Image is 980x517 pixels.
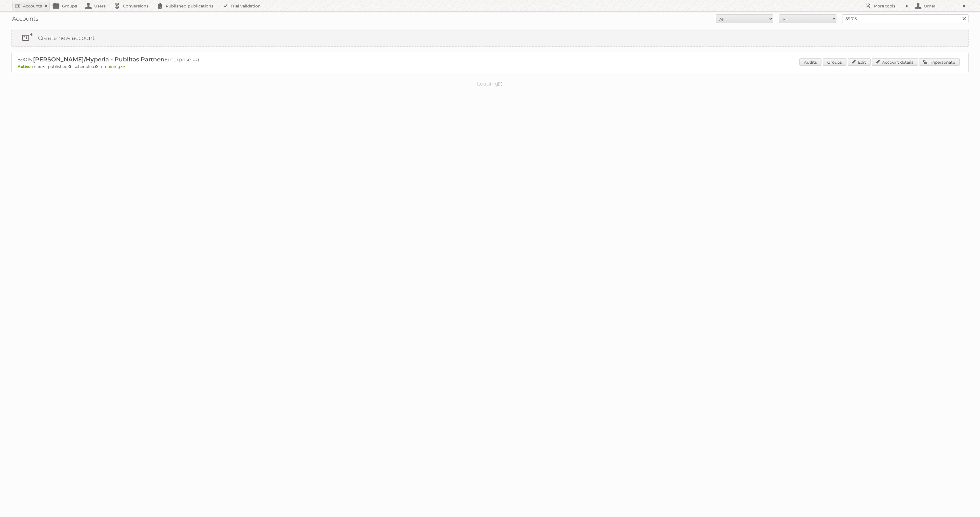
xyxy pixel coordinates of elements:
[23,3,42,9] h2: Accounts
[848,58,871,66] a: Edit
[33,56,163,63] span: [PERSON_NAME]/Hyperia - Publitas Partner
[919,58,960,66] a: Impersonate
[42,64,45,69] strong: ∞
[18,64,32,69] span: Active
[872,58,918,66] a: Account details
[95,64,98,69] strong: 0
[99,64,125,69] span: remaining:
[18,56,219,63] h2: 89015: (Enterprise ∞)
[874,3,902,9] h2: More tools
[18,64,962,69] p: max: - published: - scheduled: -
[923,3,960,9] h2: Umer
[12,29,968,46] a: Create new account
[459,78,521,90] p: Loading
[68,64,71,69] strong: 0
[823,58,846,66] a: Groups
[799,58,822,66] a: Audits
[121,64,125,69] strong: ∞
